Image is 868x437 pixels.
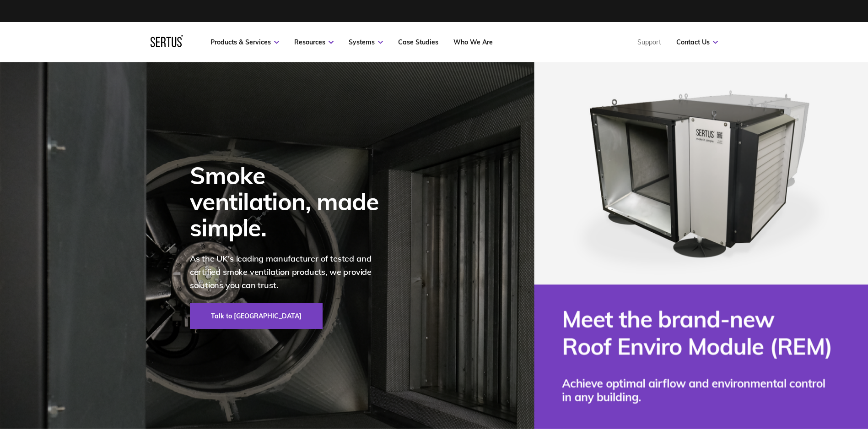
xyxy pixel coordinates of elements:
a: Case Studies [398,38,438,46]
a: Support [637,38,661,46]
a: Systems [349,38,383,46]
a: Talk to [GEOGRAPHIC_DATA] [190,303,323,329]
a: Products & Services [210,38,279,46]
a: Who We Are [453,38,493,46]
a: Contact Us [676,38,718,46]
p: As the UK's leading manufacturer of tested and certified smoke ventilation products, we provide s... [190,252,391,292]
div: Smoke ventilation, made simple. [190,162,391,241]
a: Resources [294,38,334,46]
